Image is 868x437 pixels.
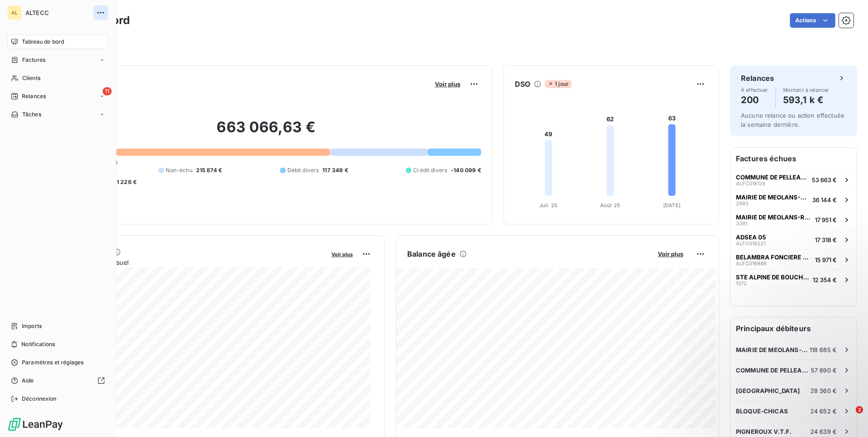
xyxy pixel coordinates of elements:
[600,202,620,209] tspan: Août 25
[730,269,857,289] button: STE ALPINE DE BOUCHERIE CHARCUTERIE L'ARGENTIERE137212 354 €
[322,166,348,174] span: 117 349 €
[545,80,572,88] span: 1 jour
[736,241,765,246] span: ALFC018221
[815,256,837,263] span: 15 971 €
[331,251,353,258] span: Voir plus
[813,276,837,283] span: 12 354 €
[730,148,857,169] h6: Factures échues
[329,250,355,258] button: Voir plus
[51,258,325,267] span: Chiffre d'affaires mensuel
[736,233,766,241] span: ADSEA 05
[7,5,22,20] div: AL
[736,428,791,435] span: PIGNEROUX V.T.F.
[22,38,64,46] span: Tableau de bord
[815,216,837,223] span: 17 951 €
[730,169,857,189] button: COMMUNE DE PELLEAUTIERALFC01812853 663 €
[856,406,863,413] span: 2
[736,181,765,186] span: ALFC018128
[741,93,768,107] h4: 200
[736,261,767,266] span: ALFC016888
[809,346,837,353] span: 118 685 €
[103,87,112,95] span: 11
[736,194,809,201] span: MAIRIE DE MEOLANS-REVEL
[812,176,837,184] span: 53 663 €
[287,166,319,174] span: Débit divers
[413,166,447,174] span: Crédit divers
[22,74,40,82] span: Clients
[730,249,857,269] button: BELAMBRA FONCIERE TOURISMEALFC01688815 971 €
[435,80,460,88] span: Voir plus
[22,56,45,64] span: Factures
[736,346,809,353] span: MAIRIE DE MEOLANS-REVEL
[736,201,749,206] span: 2993
[114,178,137,186] span: -1 226 €
[730,189,857,209] button: MAIRIE DE MEOLANS-REVEL299336 144 €
[21,340,55,348] span: Notifications
[736,214,811,221] span: MAIRIE DE MEOLANS-REVEL
[539,202,557,209] tspan: Juil. 25
[837,406,859,428] iframe: Intercom live chat
[7,373,108,388] a: Aide
[730,318,857,339] h6: Principaux débiteurs
[7,417,64,432] img: Logo LeanPay
[783,87,829,93] span: Montant à relancer
[686,349,868,412] iframe: Intercom notifications message
[22,110,41,119] span: Tâches
[25,9,91,16] span: ALTECC
[22,395,57,403] span: Déconnexion
[730,229,857,249] button: ADSEA 05ALFC01822117 318 €
[22,377,34,385] span: Aide
[22,358,84,367] span: Paramètres et réglages
[451,166,481,174] span: -140 099 €
[432,80,463,88] button: Voir plus
[736,221,747,226] span: 3381
[783,93,829,107] h4: 593,1 k €
[51,118,481,145] h2: 663 066,63 €
[407,248,456,259] h6: Balance âgée
[815,236,837,243] span: 17 318 €
[658,250,683,258] span: Voir plus
[196,166,222,174] span: 215 874 €
[810,428,837,435] span: 24 639 €
[812,196,837,204] span: 36 144 €
[736,253,811,261] span: BELAMBRA FONCIERE TOURISME
[741,112,844,128] span: Aucune relance ou action effectuée la semaine dernière.
[22,322,42,330] span: Imports
[790,13,835,28] button: Actions
[166,166,192,174] span: Non-échu
[741,87,768,93] span: À effectuer
[515,79,530,89] h6: DSO
[730,209,857,229] button: MAIRIE DE MEOLANS-REVEL338117 951 €
[736,174,808,181] span: COMMUNE DE PELLEAUTIER
[741,73,774,84] h6: Relances
[736,273,809,281] span: STE ALPINE DE BOUCHERIE CHARCUTERIE L'ARGENTIERE
[736,281,747,286] span: 1372
[663,202,681,209] tspan: [DATE]
[22,92,46,100] span: Relances
[655,250,686,258] button: Voir plus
